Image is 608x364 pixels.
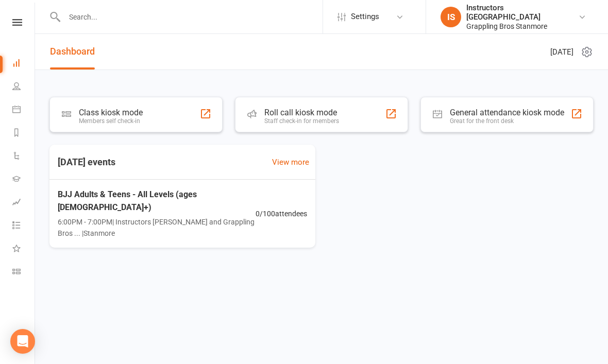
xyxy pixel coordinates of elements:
[272,156,309,168] a: View more
[351,5,379,28] span: Settings
[264,117,339,125] div: Staff check-in for members
[450,117,564,125] div: Great for the front desk
[12,192,36,215] a: Assessments
[256,208,307,219] span: 0 / 100 attendees
[49,153,124,171] h3: [DATE] events
[58,216,256,239] span: 6:00PM - 7:00PM | Instructors [PERSON_NAME] and Grappling Bros ... | Stanmore
[550,46,573,58] span: [DATE]
[12,99,36,122] a: Calendar
[450,108,564,117] div: General attendance kiosk mode
[12,76,36,99] a: People
[79,108,143,117] div: Class kiosk mode
[12,53,36,76] a: Dashboard
[12,238,36,261] a: What's New
[58,188,256,214] span: BJJ Adults & Teens - All Levels (ages [DEMOGRAPHIC_DATA]+)
[466,22,578,31] div: Grappling Bros Stanmore
[466,3,578,22] div: Instructors [GEOGRAPHIC_DATA]
[79,117,143,125] div: Members self check-in
[50,34,95,70] a: Dashboard
[61,10,323,24] input: Search...
[12,122,36,145] a: Reports
[441,7,461,27] div: IS
[12,261,36,284] a: Class kiosk mode
[10,329,35,354] div: Open Intercom Messenger
[264,108,339,117] div: Roll call kiosk mode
